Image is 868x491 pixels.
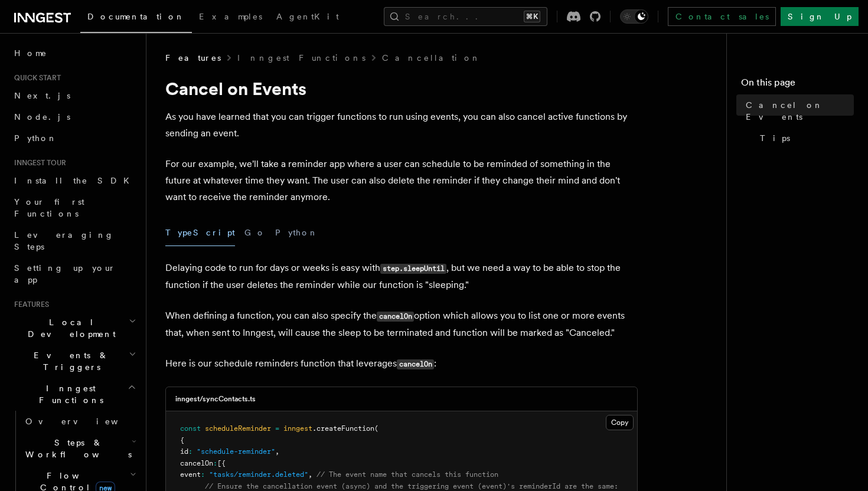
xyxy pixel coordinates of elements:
button: Copy [606,415,634,430]
a: Your first Functions [9,191,139,224]
p: When defining a function, you can also specify the option which allows you to list one or more ev... [165,307,638,341]
span: , [308,470,312,479]
a: Sign Up [781,7,859,26]
h4: On this page [741,76,854,94]
span: Install the SDK [14,176,136,185]
button: Inngest Functions [9,378,139,411]
span: Features [165,52,221,64]
h1: Cancel on Events [165,78,638,99]
a: Install the SDK [9,170,139,191]
span: AgentKit [276,12,339,21]
span: Inngest Functions [9,382,128,406]
a: Contact sales [668,7,776,26]
span: [{ [217,459,226,467]
code: step.sleepUntil [380,264,446,274]
span: , [275,447,279,456]
p: Here is our schedule reminders function that leverages : [165,355,638,372]
a: Inngest Functions [237,52,366,64]
button: Search...⌘K [384,7,547,26]
span: ( [374,424,378,433]
span: Setting up your app [14,263,116,284]
a: Documentation [80,4,192,33]
span: inngest [283,424,312,433]
span: Inngest tour [9,158,66,168]
a: AgentKit [269,4,346,32]
span: : [213,459,217,467]
a: Leveraging Steps [9,224,139,257]
button: Local Development [9,312,139,345]
span: cancelOn [180,459,213,467]
button: Steps & Workflows [21,432,139,465]
kbd: ⌘K [524,11,540,22]
h3: inngest/syncContacts.ts [175,394,256,404]
button: Toggle dark mode [620,9,648,24]
span: Overview [25,417,147,426]
code: cancelOn [397,359,434,369]
span: event [180,470,201,479]
span: Tips [760,132,790,144]
button: Events & Triggers [9,345,139,378]
span: Cancel on Events [746,99,854,123]
span: Features [9,300,49,309]
span: { [180,436,184,444]
p: For our example, we'll take a reminder app where a user can schedule to be reminded of something ... [165,156,638,205]
span: Next.js [14,91,70,100]
span: "tasks/reminder.deleted" [209,470,308,479]
span: Documentation [87,12,185,21]
span: : [188,447,192,456]
span: Leveraging Steps [14,230,114,251]
span: : [201,470,205,479]
span: id [180,447,188,456]
span: scheduleReminder [205,424,271,433]
button: Go [244,220,266,246]
a: Node.js [9,106,139,127]
span: "schedule-reminder" [197,447,275,456]
a: Next.js [9,85,139,106]
a: Examples [192,4,269,32]
span: // The event name that cancels this function [316,470,498,479]
a: Home [9,42,139,64]
code: cancelOn [377,312,414,322]
span: Python [14,133,57,143]
span: Node.js [14,112,70,122]
span: Quick start [9,73,61,83]
a: Setting up your app [9,257,139,290]
span: const [180,424,201,433]
a: Cancel on Events [741,94,854,127]
button: TypeScript [165,220,235,246]
span: Events & Triggers [9,349,129,373]
p: Delaying code to run for days or weeks is easy with , but we need a way to be able to stop the fu... [165,260,638,293]
span: .createFunction [312,424,374,433]
span: // Ensure the cancellation event (async) and the triggering event (event)'s reminderId are the same: [205,482,618,490]
span: Examples [199,12,262,21]
span: Home [14,47,47,59]
a: Cancellation [382,52,481,64]
a: Tips [755,127,854,149]
span: = [275,424,279,433]
span: Steps & Workflows [21,437,132,460]
a: Python [9,127,139,149]
button: Python [275,220,318,246]
span: Your first Functions [14,197,84,218]
p: As you have learned that you can trigger functions to run using events, you can also cancel activ... [165,109,638,142]
a: Overview [21,411,139,432]
span: Local Development [9,316,129,340]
